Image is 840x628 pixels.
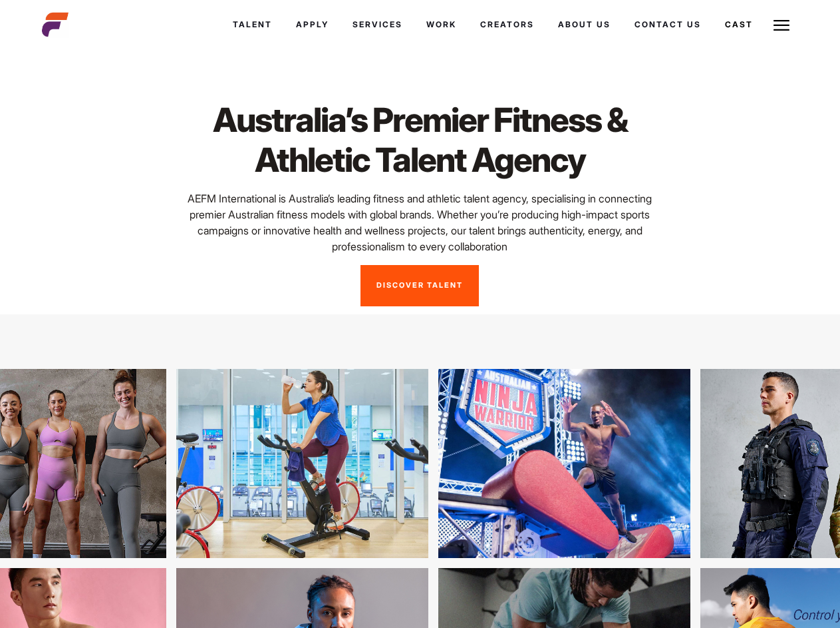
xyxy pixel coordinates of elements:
[360,265,479,306] a: Discover Talent
[773,17,789,33] img: Burger icon
[623,7,713,43] a: Contact Us
[546,7,623,43] a: About Us
[397,369,649,558] img: SDVDa
[341,7,414,43] a: Services
[414,7,468,43] a: Work
[170,100,670,180] h1: Australia’s Premier Fitness & Athletic Talent Agency
[170,190,670,254] p: AEFM International is Australia’s leading fitness and athletic talent agency, specialising in con...
[713,7,765,43] a: Cast
[42,11,69,38] img: cropped-aefm-brand-fav-22-square.png
[135,369,387,558] img: sdagasd
[468,7,546,43] a: Creators
[284,7,341,43] a: Apply
[221,7,284,43] a: Talent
